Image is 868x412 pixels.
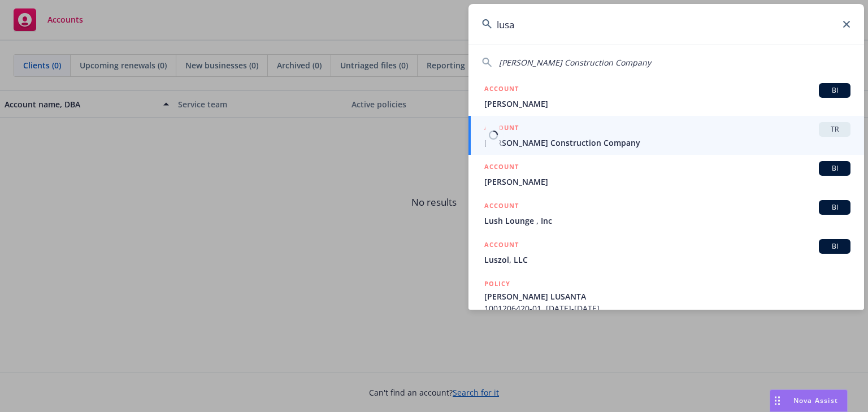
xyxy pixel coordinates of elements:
[823,85,846,96] span: BI
[468,194,864,233] a: ACCOUNTBILush Lounge , Inc
[468,4,864,45] input: Search...
[770,389,848,412] button: Nova Assist
[484,200,519,214] h5: ACCOUNT
[823,202,846,212] span: BI
[484,254,850,266] span: Luszol, LLC
[484,137,850,149] span: [PERSON_NAME] Construction Company
[468,77,864,116] a: ACCOUNTBI[PERSON_NAME]
[499,57,651,68] span: [PERSON_NAME] Construction Company
[770,390,784,411] div: Drag to move
[484,239,519,253] h5: ACCOUNT
[484,215,850,227] span: Lush Lounge , Inc
[823,124,846,135] span: TR
[484,278,510,289] h5: POLICY
[468,233,864,272] a: ACCOUNTBILuszol, LLC
[484,83,519,97] h5: ACCOUNT
[468,272,864,320] a: POLICY[PERSON_NAME] LUSANTA1001206420-01, [DATE]-[DATE]
[468,116,864,155] a: ACCOUNTTR[PERSON_NAME] Construction Company
[823,163,846,174] span: BI
[793,396,838,405] span: Nova Assist
[823,241,846,251] span: BI
[484,161,519,175] h5: ACCOUNT
[484,302,850,314] span: 1001206420-01, [DATE]-[DATE]
[484,122,519,136] h5: ACCOUNT
[484,98,850,110] span: [PERSON_NAME]
[484,290,850,302] span: [PERSON_NAME] LUSANTA
[484,176,850,188] span: [PERSON_NAME]
[468,155,864,194] a: ACCOUNTBI[PERSON_NAME]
